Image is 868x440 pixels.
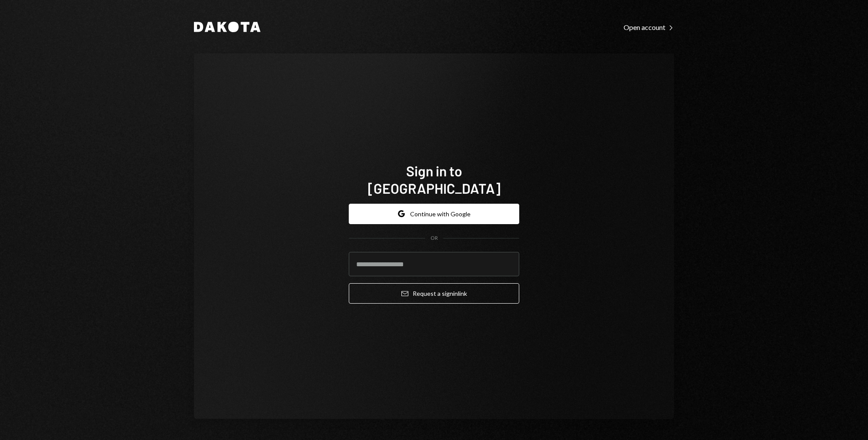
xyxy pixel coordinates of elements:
button: Request a signinlink [349,283,519,304]
div: OR [431,235,438,242]
h1: Sign in to [GEOGRAPHIC_DATA] [349,162,519,197]
button: Continue with Google [349,204,519,224]
a: Open account [624,22,674,32]
div: Open account [624,23,674,32]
